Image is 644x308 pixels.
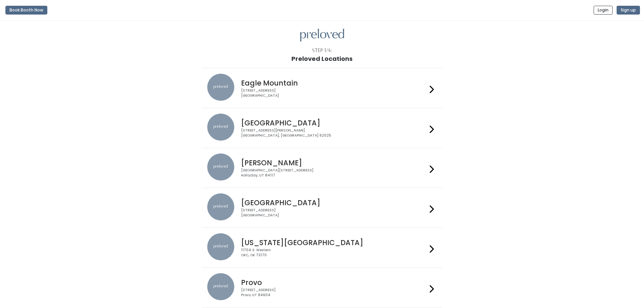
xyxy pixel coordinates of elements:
[241,159,427,167] h4: [PERSON_NAME]
[207,114,234,141] img: preloved location
[5,3,47,18] a: Book Booth Now
[207,74,234,101] img: preloved location
[207,114,437,142] a: preloved location [GEOGRAPHIC_DATA] [STREET_ADDRESS][PERSON_NAME][GEOGRAPHIC_DATA], [GEOGRAPHIC_D...
[241,239,427,246] h4: [US_STATE][GEOGRAPHIC_DATA]
[207,153,437,182] a: preloved location [PERSON_NAME] [GEOGRAPHIC_DATA][STREET_ADDRESS]Holladay, UT 84117
[207,193,234,220] img: preloved location
[241,208,427,218] div: [STREET_ADDRESS] [GEOGRAPHIC_DATA]
[241,288,427,298] div: [STREET_ADDRESS] Provo, UT 84604
[241,88,427,98] div: [STREET_ADDRESS] [GEOGRAPHIC_DATA]
[291,55,353,62] h1: Preloved Locations
[5,6,47,15] button: Book Booth Now
[241,119,427,127] h4: [GEOGRAPHIC_DATA]
[207,233,234,260] img: preloved location
[207,273,437,302] a: preloved location Provo [STREET_ADDRESS]Provo, UT 84604
[207,74,437,102] a: preloved location Eagle Mountain [STREET_ADDRESS][GEOGRAPHIC_DATA]
[207,233,437,262] a: preloved location [US_STATE][GEOGRAPHIC_DATA] 11704 S. WesternOKC, OK 73170
[207,153,234,181] img: preloved location
[241,168,427,178] div: [GEOGRAPHIC_DATA][STREET_ADDRESS] Holladay, UT 84117
[617,6,640,15] button: Sign up
[594,6,613,15] button: Login
[207,193,437,222] a: preloved location [GEOGRAPHIC_DATA] [STREET_ADDRESS][GEOGRAPHIC_DATA]
[207,273,234,300] img: preloved location
[300,29,344,42] img: preloved logo
[241,199,427,207] h4: [GEOGRAPHIC_DATA]
[241,79,427,87] h4: Eagle Mountain
[241,248,427,258] div: 11704 S. Western OKC, OK 73170
[241,128,427,138] div: [STREET_ADDRESS][PERSON_NAME] [GEOGRAPHIC_DATA], [GEOGRAPHIC_DATA] 62025
[241,279,427,286] h4: Provo
[312,47,332,54] div: Step 1/4:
